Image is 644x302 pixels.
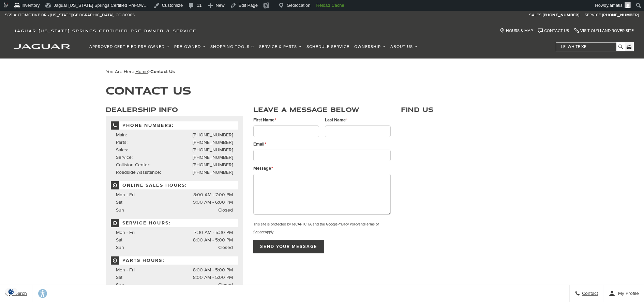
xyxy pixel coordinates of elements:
[116,237,122,243] span: Sat
[253,240,324,253] input: Send your message
[193,274,233,281] span: 8:00 AM - 5:00 PM
[116,139,128,145] span: Parts:
[218,281,233,289] span: Closed
[193,236,233,244] span: 8:00 AM - 5:00 PM
[193,139,233,145] a: [PHONE_NUMBER]
[14,28,196,33] span: Jaguar [US_STATE] Springs Certified Pre-Owned & Service
[150,69,175,74] strong: Contact Us
[116,207,124,213] span: Sun
[5,11,49,19] span: 565 Automotive Dr •
[193,191,233,199] span: 8:00 AM - 7:00 PM
[253,165,273,172] label: Message
[615,291,639,297] span: My Profile
[116,267,135,273] span: Mon - Fri
[193,169,233,175] a: [PHONE_NUMBER]
[193,266,233,274] span: 8:00 AM - 5:00 PM
[401,106,538,113] h3: Find Us
[14,44,70,49] img: Jaguar
[116,147,128,153] span: Sales:
[401,116,538,251] iframe: Dealer location map
[610,3,623,8] span: amatis
[116,162,150,168] span: Collision Center:
[10,28,200,33] a: Jaguar [US_STATE] Springs Certified Pre-Owned & Service
[253,140,266,148] label: Email
[116,154,133,160] span: Service:
[338,222,359,227] a: Privacy Policy
[116,245,124,250] span: Sun
[50,11,115,19] span: [US_STATE][GEOGRAPHIC_DATA],
[218,206,233,214] span: Closed
[106,85,539,96] h1: Contact Us
[543,13,580,18] a: [PHONE_NUMBER]
[106,106,243,113] h3: Dealership Info
[218,244,233,251] span: Closed
[135,69,175,74] span: >
[87,41,172,53] a: Approved Certified Pre-Owned
[602,13,639,18] a: [PHONE_NUMBER]
[5,13,135,18] a: 565 Automotive Dr • [US_STATE][GEOGRAPHIC_DATA], CO 80905
[325,116,348,124] label: Last Name
[574,28,634,33] a: Visit Our Land Rover Site
[106,69,539,74] div: Breadcrumbs
[603,285,644,302] button: Open user profile menu
[14,43,70,49] a: jaguar
[111,181,238,189] span: Online Sales Hours:
[352,41,388,53] a: Ownership
[116,230,135,235] span: Mon - Fri
[116,282,124,288] span: Sun
[193,132,233,138] a: [PHONE_NUMBER]
[388,41,420,53] a: About Us
[3,288,19,295] img: Opt-Out Icon
[580,291,598,297] span: Contact
[116,169,161,175] span: Roadside Assistance:
[135,69,148,74] a: Home
[585,13,601,18] span: Service
[193,162,233,168] a: [PHONE_NUMBER]
[193,147,233,153] a: [PHONE_NUMBER]
[556,43,624,51] input: i.e. White XE
[316,3,344,8] strong: Reload Cache
[253,222,379,234] a: Terms of Service
[116,199,122,205] span: Sat
[3,288,19,295] section: Click to Open Cookie Consent Modal
[193,199,233,206] span: 9:00 AM - 6:00 PM
[304,41,352,53] a: Schedule Service
[500,28,533,33] a: Hours & Map
[116,132,127,138] span: Main:
[538,28,569,33] a: Contact Us
[257,41,304,53] a: Service & Parts
[122,11,135,19] span: 80905
[253,222,379,234] small: This site is protected by reCAPTCHA and the Google and apply.
[529,13,541,18] span: Sales
[111,219,238,227] span: Service Hours:
[111,121,238,130] span: Phone Numbers:
[194,229,233,236] span: 7:30 AM - 5:30 PM
[172,41,208,53] a: Pre-Owned
[253,106,391,113] h3: Leave a Message Below
[208,41,257,53] a: Shopping Tools
[116,192,135,198] span: Mon - Fri
[106,69,175,74] span: You Are Here:
[111,256,238,265] span: Parts Hours:
[116,11,121,19] span: CO
[253,116,276,124] label: First Name
[87,41,420,53] nav: Main Navigation
[116,274,122,280] span: Sat
[193,154,233,160] a: [PHONE_NUMBER]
